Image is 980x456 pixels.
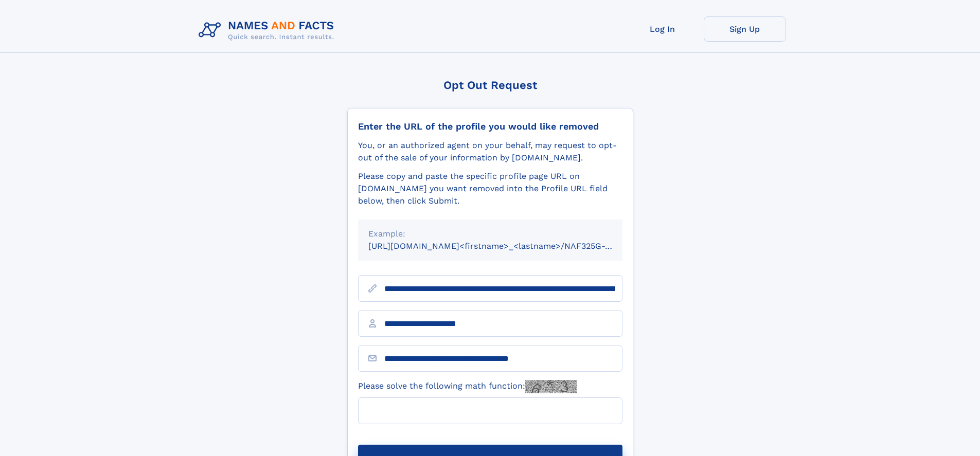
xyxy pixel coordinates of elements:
div: Example: [368,228,612,240]
img: Logo Names and Facts [194,16,343,44]
div: Please copy and paste the specific profile page URL on [DOMAIN_NAME] you want removed into the Pr... [358,170,622,207]
label: Please solve the following math function: [358,380,577,393]
div: Opt Out Request [347,79,633,92]
small: [URL][DOMAIN_NAME]<firstname>_<lastname>/NAF325G-xxxxxxxx [368,241,642,251]
div: You, or an authorized agent on your behalf, may request to opt-out of the sale of your informatio... [358,139,622,164]
div: Enter the URL of the profile you would like removed [358,121,622,132]
a: Sign Up [704,16,786,42]
a: Log In [621,16,704,42]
